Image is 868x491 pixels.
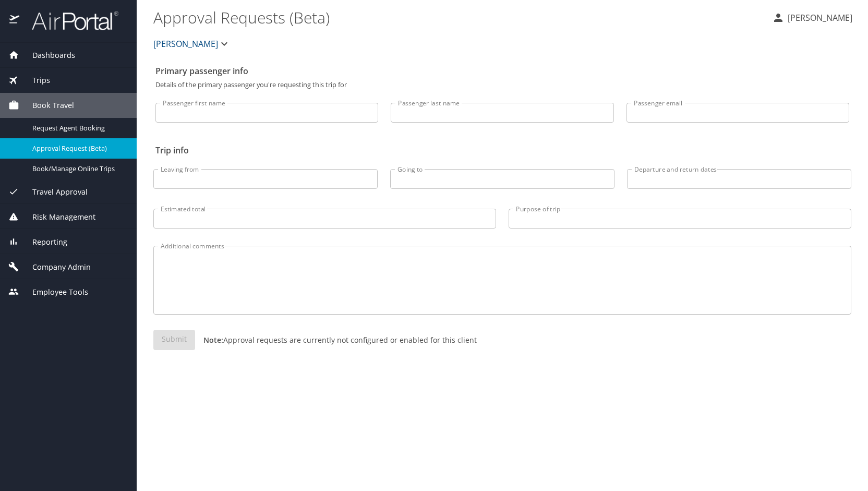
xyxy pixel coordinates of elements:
span: Company Admin [19,261,91,273]
p: Approval requests are currently not configured or enabled for this client [195,334,477,345]
span: Trips [19,75,50,86]
span: Book/Manage Online Trips [32,164,124,174]
strong: Note: [203,335,223,345]
span: Reporting [19,236,67,248]
p: Details of the primary passenger you're requesting this trip for [155,81,849,88]
button: [PERSON_NAME] [149,33,235,54]
h2: Trip info [155,142,849,159]
p: [PERSON_NAME] [785,11,852,24]
span: Request Agent Booking [32,123,124,133]
h1: Approval Requests (Beta) [153,1,764,33]
span: Employee Tools [19,286,88,298]
button: [PERSON_NAME] [768,8,857,27]
h2: Primary passenger info [155,63,849,79]
span: Travel Approval [19,186,88,198]
span: Book Travel [19,100,74,111]
span: Risk Management [19,211,95,223]
img: airportal-logo.png [20,10,118,31]
span: [PERSON_NAME] [153,37,218,51]
span: Dashboards [19,50,75,61]
img: icon-airportal.png [9,10,20,31]
span: Approval Request (Beta) [32,143,124,153]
